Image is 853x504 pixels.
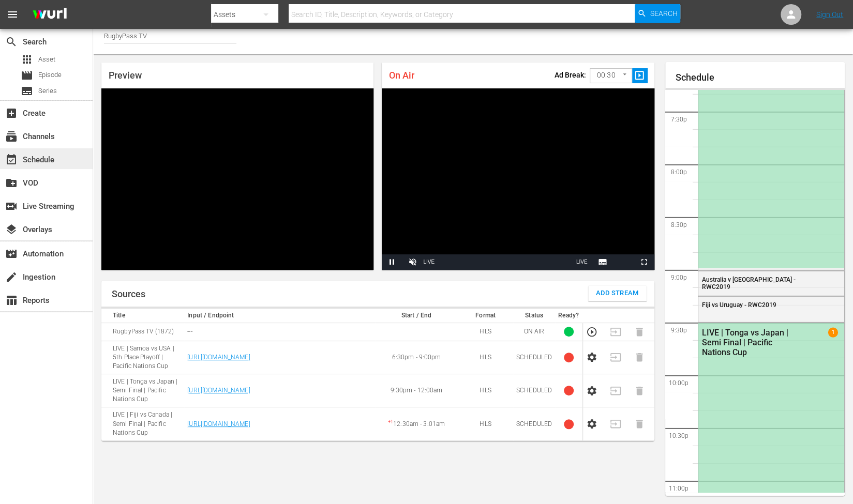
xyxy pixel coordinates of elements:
[38,86,57,96] span: Series
[586,418,597,430] button: Configure
[555,71,586,79] p: Ad Break:
[101,323,184,341] td: RugbyPass TV (1872)
[5,294,18,307] span: Reports
[38,54,55,65] span: Asset
[588,286,647,301] button: Add Stream
[592,254,613,270] button: Subtitles
[187,354,250,361] a: [URL][DOMAIN_NAME]
[382,254,402,270] button: Pause
[634,70,646,82] span: slideshow_sharp
[5,130,18,143] span: Channels
[5,36,18,48] span: Search
[375,407,458,440] td: 12:30am - 3:01am
[388,419,393,424] sup: + 1
[402,254,423,270] button: Unmute
[572,254,592,270] button: Seek to live, currently playing live
[375,374,458,407] td: 9:30pm - 12:00am
[513,323,555,341] td: ON AIR
[101,309,184,323] th: Title
[458,309,513,323] th: Format
[5,248,18,260] span: Automation
[382,88,654,270] div: Video Player
[112,289,145,299] h1: Sources
[109,70,142,81] span: Preview
[586,326,597,338] button: Preview Stream
[513,309,555,323] th: Status
[555,309,582,323] th: Ready?
[5,271,18,283] span: Ingestion
[586,385,597,396] button: Configure
[25,3,74,27] img: ans4CAIJ8jUAAAAAAAAAAAAAAAAAAAAAAAAgQb4GAAAAAAAAAAAAAAAAAAAAAAAAJMjXAAAAAAAAAAAAAAAAAAAAAAAAgAT5G...
[458,407,513,440] td: HLS
[635,4,680,23] button: Search
[702,301,776,309] span: Fiji vs Uruguay - RWC2019
[634,254,654,270] button: Fullscreen
[613,254,634,270] button: Picture-in-Picture
[513,374,555,407] td: SCHEDULED
[187,387,250,394] a: [URL][DOMAIN_NAME]
[6,8,19,21] span: menu
[5,154,18,166] span: Schedule
[702,276,796,291] span: Australia v [GEOGRAPHIC_DATA] - RWC2019
[101,341,184,374] td: LIVE | Samoa vs USA | 5th Place Playoff | Pacific Nations Cup
[375,309,458,323] th: Start / End
[21,69,33,82] span: Episode
[702,328,796,357] div: LIVE | Tonga vs Japan | Semi Final | Pacific Nations Cup
[101,374,184,407] td: LIVE | Tonga vs Japan | Semi Final | Pacific Nations Cup
[513,341,555,374] td: SCHEDULED
[389,70,414,81] span: On Air
[586,352,597,363] button: Configure
[576,259,588,265] span: LIVE
[458,341,513,374] td: HLS
[184,323,375,341] td: ---
[5,177,18,189] span: VOD
[596,287,639,299] span: Add Stream
[513,407,555,440] td: SCHEDULED
[828,328,838,338] span: 1
[187,420,250,427] a: [URL][DOMAIN_NAME]
[5,200,18,212] span: Live Streaming
[5,223,18,236] span: Overlays
[38,70,62,80] span: Episode
[676,72,845,83] h1: Schedule
[101,407,184,440] td: LIVE | Fiji vs Canada | Semi Final | Pacific Nations Cup
[816,10,843,19] a: Sign Out
[5,107,18,119] span: Create
[590,66,632,85] div: 00:30
[458,374,513,407] td: HLS
[21,53,33,66] span: Asset
[101,88,373,270] div: Video Player
[423,254,435,270] div: LIVE
[375,341,458,374] td: 6:30pm - 9:00pm
[458,323,513,341] td: HLS
[184,309,375,323] th: Input / Endpoint
[650,4,677,23] span: Search
[21,85,33,97] span: Series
